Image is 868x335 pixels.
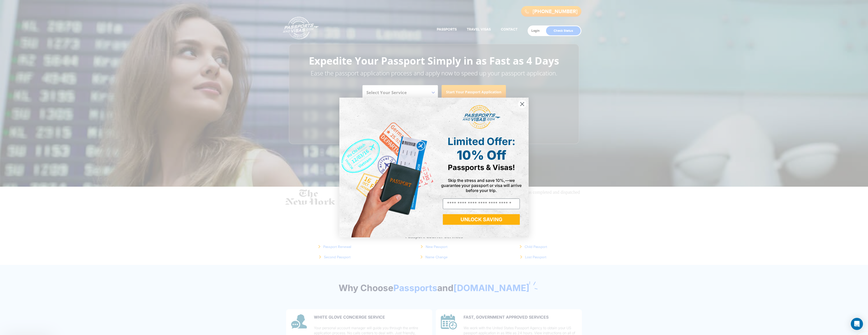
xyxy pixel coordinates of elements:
div: Open Intercom Messenger [851,318,863,330]
span: Skip the stress and save 10%,—we guarantee your passport or visa will arrive before your trip. [441,178,522,193]
img: passports and visas [463,105,500,129]
span: Limited Offer: [448,135,515,148]
span: 10% Off [457,148,506,163]
button: UNLOCK SAVING [443,214,520,225]
button: Close dialog [518,100,527,108]
span: Passports & Visas! [448,163,515,172]
img: de9cda0d-0715-46ca-9a25-073762a91ba7.png [339,98,434,237]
